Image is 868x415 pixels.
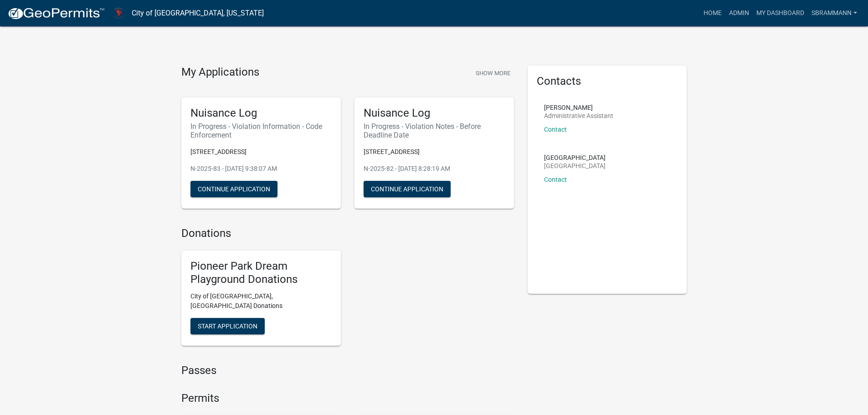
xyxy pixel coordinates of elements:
[544,113,613,119] p: Administrative Assistant
[364,122,505,139] h6: In Progress - Violation Notes - Before Deadline Date
[364,164,505,174] p: N-2025-82 - [DATE] 8:28:19 AM
[472,66,514,81] button: Show More
[544,104,613,111] p: [PERSON_NAME]
[544,163,606,169] p: [GEOGRAPHIC_DATA]
[181,364,514,377] h4: Passes
[181,392,514,405] h4: Permits
[132,5,264,21] a: City of [GEOGRAPHIC_DATA], [US_STATE]
[181,227,514,240] h4: Donations
[700,5,725,22] a: Home
[190,318,265,334] button: Start Application
[544,176,567,183] a: Contact
[181,66,259,79] h4: My Applications
[190,147,332,157] p: [STREET_ADDRESS]
[112,7,124,19] img: City of Harlan, Iowa
[808,5,861,22] a: SBrammann
[544,126,567,133] a: Contact
[190,164,332,174] p: N-2025-83 - [DATE] 9:38:07 AM
[190,122,332,139] h6: In Progress - Violation Information - Code Enforcement
[190,292,332,311] p: City of [GEOGRAPHIC_DATA], [GEOGRAPHIC_DATA] Donations
[190,260,332,286] h5: Pioneer Park Dream Playground Donations
[725,5,753,22] a: Admin
[190,181,277,197] button: Continue Application
[544,154,606,161] p: [GEOGRAPHIC_DATA]
[198,323,257,330] span: Start Application
[364,107,505,120] h5: Nuisance Log
[364,147,505,157] p: [STREET_ADDRESS]
[364,181,451,197] button: Continue Application
[190,107,332,120] h5: Nuisance Log
[537,75,678,88] h5: Contacts
[753,5,808,22] a: My Dashboard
